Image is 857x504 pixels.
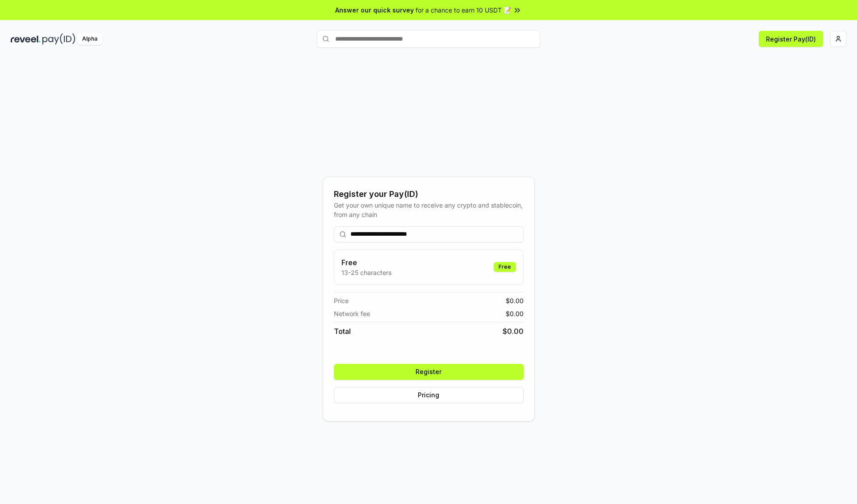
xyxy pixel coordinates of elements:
[334,387,524,403] button: Pricing
[506,309,524,318] span: $ 0.00
[334,188,524,200] div: Register your Pay(ID)
[334,364,524,380] button: Register
[759,31,823,47] button: Register Pay(ID)
[11,33,41,45] img: reveel_dark
[334,296,349,305] span: Price
[334,200,524,219] div: Get your own unique name to receive any crypto and stablecoin, from any chain
[341,268,391,277] p: 13-25 characters
[494,262,516,272] div: Free
[334,326,351,337] span: Total
[341,257,391,268] h3: Free
[503,326,524,337] span: $ 0.00
[335,5,414,15] span: Answer our quick survey
[42,33,75,45] img: pay_id
[506,296,524,305] span: $ 0.00
[77,33,102,45] div: Alpha
[334,309,370,318] span: Network fee
[416,5,511,15] span: for a chance to earn 10 USDT 📝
